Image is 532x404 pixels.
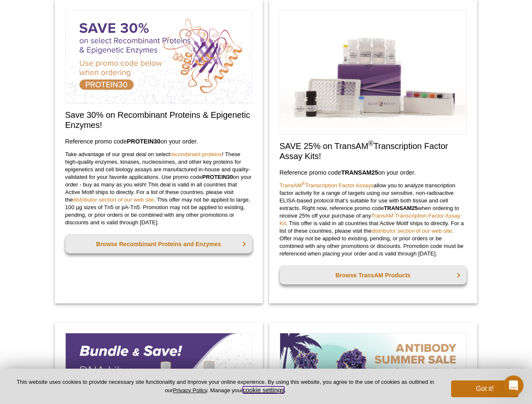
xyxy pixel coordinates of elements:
img: Save on Recombinant Proteins and Enzymes [65,10,252,104]
iframe: Intercom live chat [503,375,524,396]
a: Browse TransAM Products [280,266,467,284]
strong: TRANSAM25 [384,205,418,211]
h3: Reference promo code on your order. [280,167,467,178]
h2: SAVE 25% on TransAM Transcription Factor Assay Kits! [280,141,467,161]
p: allow you to analyze transcription factor activity for a range of targets using our sensitive, no... [280,182,467,258]
a: Privacy Policy [173,387,207,393]
sup: ® [368,139,373,147]
sup: ® [302,181,305,186]
a: distributor section of our web site [73,197,154,203]
a: TransAM®Transcription Factor Assays [280,182,374,189]
a: Browse Recombinant Proteins and Enzymes [65,235,252,253]
strong: PROTEIN30 [202,174,233,180]
img: Save on TransAM [280,10,467,135]
a: distributor section of our web site [372,228,452,234]
h3: Reference promo code on your order. [65,136,252,146]
a: recombinant proteins [170,151,222,157]
strong: PROTEIN30 [127,138,160,145]
button: Got it! [451,380,519,397]
strong: TRANSAM25 [341,169,378,176]
button: cookie settings [243,386,284,393]
h2: Save 30% on Recombinant Proteins & Epigenetic Enzymes! [65,110,252,130]
p: This website uses cookies to provide necessary site functionality and improve your online experie... [13,378,437,394]
p: Take advantage of our great deal on select ! These high-quality enzymes, kinases, nucleosomes, an... [65,151,252,226]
